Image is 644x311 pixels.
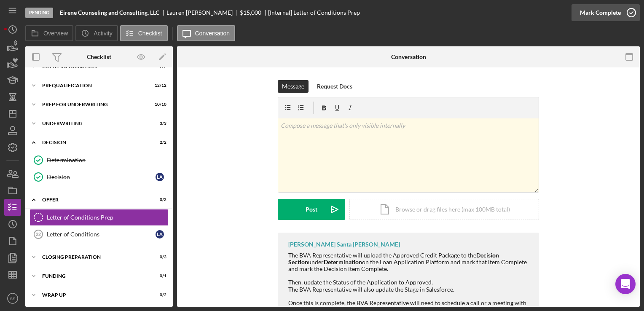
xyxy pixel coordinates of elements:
div: Lauren [PERSON_NAME] [166,9,240,16]
button: Mark Complete [572,4,640,21]
div: Request Docs [317,80,352,93]
strong: Determination [324,258,362,265]
div: 0 / 1 [151,273,166,279]
b: Eirene Counseling and Consulting, LLC [60,9,159,16]
div: 10 / 10 [151,102,166,107]
div: Letter of Conditions Prep [47,214,168,221]
text: SS [10,296,16,301]
button: Conversation [177,25,236,41]
div: Determination [47,157,168,164]
a: DecisionLA [30,169,169,185]
div: Decision [42,140,145,145]
div: Prep for Underwriting [42,102,145,107]
div: Offer [42,197,145,202]
div: Decision [47,174,156,180]
div: Post [306,199,317,220]
div: Then, update the Status of the Application to Approved. The BVA Representative will also update t... [288,279,531,292]
div: Mark Complete [580,4,621,21]
label: Conversation [195,30,230,37]
label: Activity [94,30,112,37]
a: Letter of Conditions Prep [30,209,169,226]
div: Conversation [391,54,426,60]
div: The BVA Representative will upload the Approved Credit Package to the under on the Loan Applicati... [288,252,531,272]
div: 0 / 3 [151,255,166,260]
div: Pending [25,8,53,18]
button: Checklist [120,25,168,41]
label: Checklist [138,30,162,37]
div: Closing Preparation [42,255,145,260]
button: Activity [75,25,118,41]
button: SS [4,290,21,307]
div: L A [156,173,164,181]
button: Overview [25,25,73,41]
div: [PERSON_NAME] Santa [PERSON_NAME] [288,241,400,248]
div: 0 / 2 [151,197,166,202]
label: Overview [43,30,68,37]
div: Letter of Conditions [47,231,156,238]
div: Wrap Up [42,292,145,298]
div: Funding [42,273,145,279]
button: Message [278,80,309,93]
div: [Internal] Letter of Conditions Prep [268,9,360,16]
strong: Decision Section [288,252,499,265]
div: Message [282,80,304,93]
span: $15,000 [240,9,261,16]
div: 3 / 3 [151,121,166,126]
div: Checklist [87,54,111,60]
div: 2 / 2 [151,140,166,145]
div: L A [156,230,164,239]
div: Open Intercom Messenger [615,274,636,294]
a: Determination [30,152,169,169]
div: 0 / 2 [151,292,166,298]
button: Request Docs [313,80,357,93]
button: Post [278,199,345,220]
div: Prequalification [42,83,145,88]
div: 12 / 12 [151,83,166,88]
tspan: 22 [36,232,41,237]
div: Underwriting [42,121,145,126]
a: 22Letter of ConditionsLA [30,226,169,243]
